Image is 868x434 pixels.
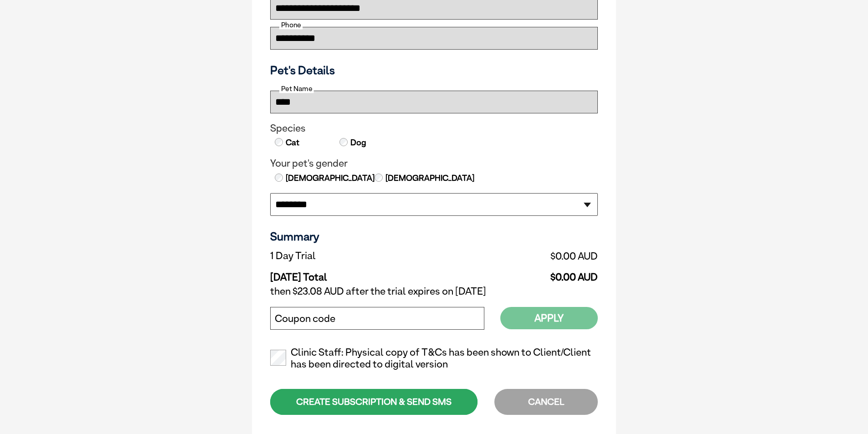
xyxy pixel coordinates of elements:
[270,283,598,300] td: then $23.08 AUD after the trial expires on [DATE]
[270,123,598,134] legend: Species
[270,158,598,169] legend: Your pet's gender
[270,264,448,283] td: [DATE] Total
[494,389,598,415] div: CANCEL
[279,21,303,29] label: Phone
[448,264,598,283] td: $0.00 AUD
[270,347,598,370] label: Clinic Staff: Physical copy of T&Cs has been shown to Client/Client has been directed to digital ...
[270,389,478,415] div: CREATE SUBSCRIPTION & SEND SMS
[270,350,286,366] input: Clinic Staff: Physical copy of T&Cs has been shown to Client/Client has been directed to digital ...
[270,230,598,243] h3: Summary
[275,313,335,325] label: Coupon code
[267,63,601,77] h3: Pet's Details
[448,248,598,264] td: $0.00 AUD
[500,307,598,329] button: Apply
[270,248,448,264] td: 1 Day Trial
